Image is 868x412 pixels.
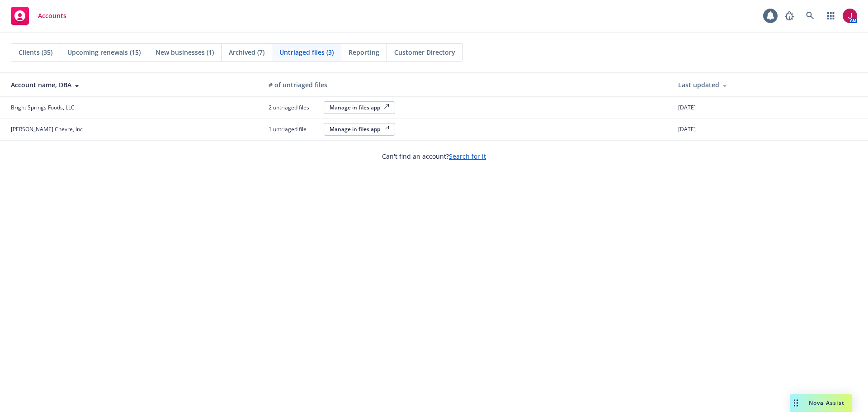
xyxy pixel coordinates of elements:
[324,123,395,136] button: Manage in files app
[790,394,802,412] div: Drag to move
[11,80,254,90] div: Account name, DBA
[678,125,696,133] span: [DATE]
[7,3,70,28] a: Accounts
[38,12,66,19] span: Accounts
[269,125,318,133] span: 1 untriaged file
[801,7,819,25] a: Search
[349,47,379,57] span: Reporting
[324,101,395,114] button: Manage in files app
[780,7,798,25] a: Report a Bug
[678,104,696,111] span: [DATE]
[330,125,389,133] div: Manage in files app
[67,47,141,57] span: Upcoming renewals (15)
[11,104,75,111] span: Bright Springs Foods, LLC
[382,152,486,161] span: Can't find an account?
[822,7,840,25] a: Switch app
[394,47,455,57] span: Customer Directory
[269,104,318,111] span: 2 untriaged files
[269,80,664,90] div: # of untriaged files
[678,80,861,90] div: Last updated
[229,47,264,57] span: Archived (7)
[330,104,389,111] div: Manage in files app
[809,399,844,407] span: Nova Assist
[279,47,334,57] span: Untriaged files (3)
[843,9,857,23] img: photo
[156,47,214,57] span: New businesses (1)
[19,47,52,57] span: Clients (35)
[790,394,852,412] button: Nova Assist
[11,125,83,133] span: [PERSON_NAME] Chevre, Inc
[449,152,486,161] a: Search for it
